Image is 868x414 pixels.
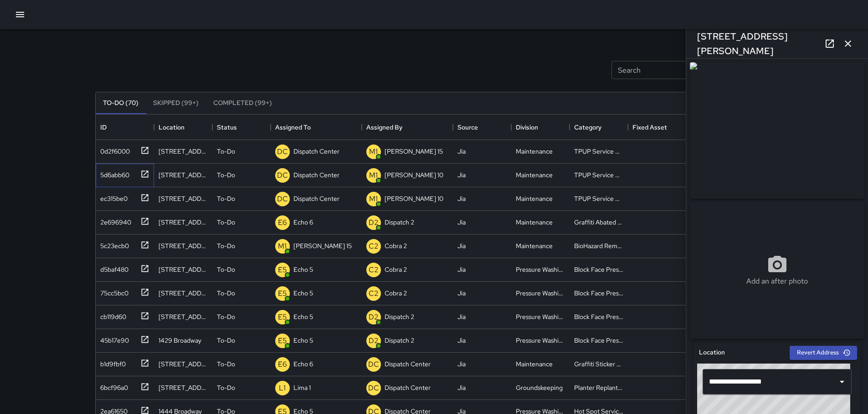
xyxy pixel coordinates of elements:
p: D2 [369,312,379,323]
div: Source [453,115,511,140]
div: Fixed Asset [632,115,667,140]
p: Cobra 2 [385,265,407,274]
p: To-Do [217,194,235,203]
p: To-Do [217,312,235,321]
p: DC [368,359,379,370]
div: Fixed Asset [628,115,686,140]
div: Jia [457,289,466,298]
p: To-Do [217,218,235,227]
p: Cobra 2 [385,289,407,298]
div: Assigned By [362,115,453,140]
div: Jia [457,218,466,227]
div: Jia [457,170,466,180]
div: Category [570,115,628,140]
p: Dispatch 2 [385,336,414,345]
p: Echo 6 [293,218,313,227]
div: Block Face Pressure Washed [574,312,623,321]
p: M1 [278,241,287,252]
div: Block Face Pressure Washed [574,289,623,298]
div: 1429 Broadway [159,336,201,345]
div: Location [159,115,185,140]
p: To-Do [217,336,235,345]
div: 5d6abb60 [97,167,129,180]
p: C2 [369,264,379,275]
button: To-Do (70) [96,92,146,114]
p: [PERSON_NAME] 15 [293,241,352,250]
div: 423 7th Street [159,241,208,250]
div: cb119d60 [97,309,126,321]
div: Maintenance [516,170,553,180]
p: D2 [369,217,379,228]
p: E6 [278,359,287,370]
p: D2 [369,335,379,346]
p: Echo 5 [293,289,313,298]
p: DC [277,194,288,205]
p: E5 [278,312,287,323]
div: 0d2f6000 [97,143,130,156]
div: Maintenance [516,147,553,156]
p: Echo 5 [293,312,313,321]
p: E5 [278,335,287,346]
div: Pressure Washing [516,289,565,298]
p: Echo 5 [293,265,313,274]
div: Status [217,115,237,140]
div: Source [457,115,478,140]
p: Echo 5 [293,336,313,345]
div: TPUP Service Requested [574,170,623,180]
p: Dispatch Center [293,170,339,180]
div: Jia [457,194,466,203]
div: Jia [457,359,466,369]
p: To-Do [217,359,235,369]
div: Block Face Pressure Washed [574,265,623,274]
p: Dispatch Center [385,359,431,369]
p: [PERSON_NAME] 15 [385,147,443,156]
div: 435 19th Street [159,359,208,369]
p: Cobra 2 [385,241,407,250]
p: Dispatch 2 [385,312,414,321]
div: Planter Replanted [574,383,623,392]
p: To-Do [217,383,235,392]
div: Jia [457,336,466,345]
div: Assigned By [366,115,402,140]
div: Maintenance [516,359,553,369]
div: Jia [457,147,466,156]
div: Assigned To [271,115,362,140]
p: E6 [278,217,287,228]
div: 5c23ecb0 [97,238,129,250]
div: BioHazard Removed [574,241,623,250]
div: d5baf480 [97,261,128,274]
div: Groundskeeping [516,383,563,392]
div: 400 21st Street [159,194,208,203]
div: 1900 Telegraph Avenue [159,312,208,321]
p: [PERSON_NAME] 10 [385,170,443,180]
div: Graffiti Abated Large [574,218,623,227]
div: ec315be0 [97,190,128,203]
p: Dispatch 2 [385,218,414,227]
div: Division [516,115,538,140]
p: Dispatch Center [293,147,339,156]
p: To-Do [217,265,235,274]
p: M1 [369,194,378,205]
div: TPUP Service Requested [574,194,623,203]
div: 1221 Broadway [159,265,208,274]
div: 230 Bay Place [159,218,208,227]
div: 6bcf96a0 [97,379,128,392]
p: To-Do [217,289,235,298]
div: Graffiti Sticker Abated Small [574,359,623,369]
div: Jia [457,312,466,321]
div: Jia [457,383,466,392]
div: Maintenance [516,218,553,227]
div: Maintenance [516,241,553,250]
div: Maintenance [516,194,553,203]
p: [PERSON_NAME] 10 [385,194,443,203]
div: 393 13th Street [159,147,208,156]
div: 436 14th Street [159,383,208,392]
p: DC [277,170,288,181]
div: ID [100,115,107,140]
div: Pressure Washing [516,312,565,321]
div: TPUP Service Requested [574,147,623,156]
div: Jia [457,241,466,250]
div: Assigned To [275,115,311,140]
div: Pressure Washing [516,336,565,345]
div: Status [212,115,271,140]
